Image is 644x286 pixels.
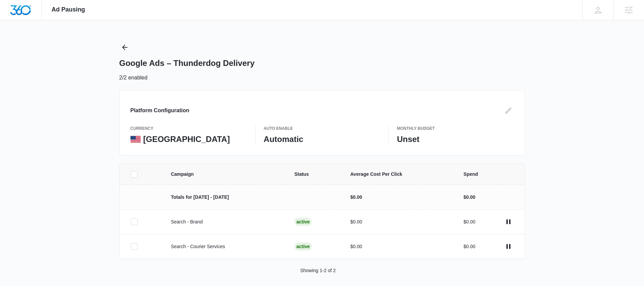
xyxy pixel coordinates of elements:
[350,171,447,178] span: Average Cost Per Click
[350,218,447,225] p: $0.00
[463,218,475,225] p: $0.00
[294,242,312,251] div: Active
[350,194,447,201] p: $0.00
[52,6,85,13] span: Ad Pausing
[119,42,130,53] button: Back
[130,136,141,143] img: United States
[397,134,514,144] p: Unset
[264,134,380,144] p: Automatic
[171,194,278,201] p: Totals for [DATE] - [DATE]
[503,241,514,252] button: actions.pause
[300,267,336,274] p: Showing 1-2 of 2
[171,243,278,250] p: Search - Courier Services
[171,218,278,225] p: Search - Brand
[463,171,514,178] span: Spend
[130,125,247,132] p: currency
[294,171,334,178] span: Status
[397,125,514,132] p: Monthly Budget
[143,134,230,144] p: [GEOGRAPHIC_DATA]
[503,105,514,116] button: Edit
[171,171,278,178] span: Campaign
[119,58,255,68] h1: Google Ads – Thunderdog Delivery
[130,106,189,115] h3: Platform Configuration
[463,243,475,250] p: $0.00
[350,243,447,250] p: $0.00
[294,218,312,226] div: Active
[264,125,380,132] p: Auto Enable
[119,74,148,82] p: 2/2 enabled
[463,194,475,201] p: $0.00
[503,216,514,227] button: actions.pause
